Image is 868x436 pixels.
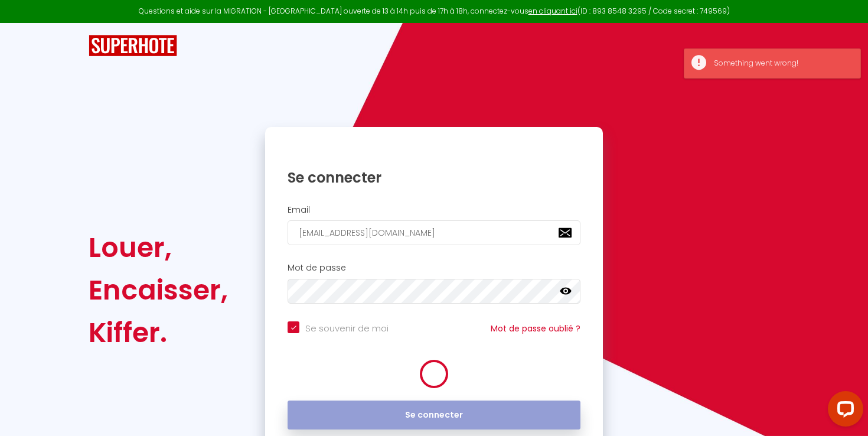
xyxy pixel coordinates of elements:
a: Mot de passe oublié ? [491,323,580,334]
h1: Se connecter [288,168,580,187]
img: SuperHote logo [89,35,177,57]
a: en cliquant ici [528,6,577,16]
div: Encaisser, [89,269,228,311]
div: Kiffer. [89,311,228,354]
div: Something went wrong! [714,58,849,69]
h2: Email [288,205,580,215]
button: Se connecter [288,401,580,430]
div: Louer, [89,226,228,269]
input: Ton Email [288,220,580,245]
iframe: LiveChat chat widget [818,386,868,436]
h2: Mot de passe [288,263,580,273]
